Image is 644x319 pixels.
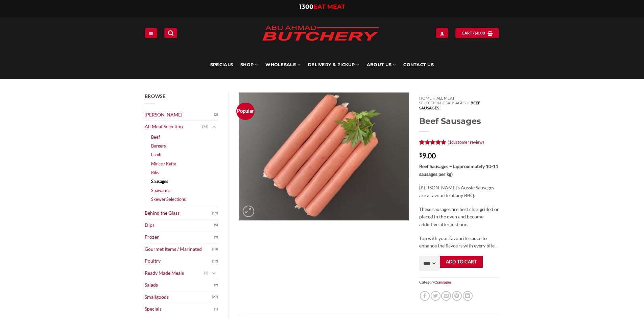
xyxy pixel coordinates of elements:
a: Behind the Glass [145,207,212,219]
span: (12) [212,256,218,266]
a: Pin on Pinterest [452,291,462,301]
span: Beef Sausages [419,100,480,110]
h1: Beef Sausages [419,116,499,126]
a: Email to a Friend [441,291,451,301]
button: Toggle [210,269,218,277]
a: Sausages [446,100,466,105]
a: Beef [151,133,160,141]
span: 1300 [299,3,313,10]
a: [PERSON_NAME] [145,109,214,121]
a: Share on Twitter [431,291,440,301]
img: Beef Sausages [239,92,409,220]
span: (19) [212,208,218,218]
span: (2) [204,268,208,278]
a: All Meat Selection [145,121,202,133]
a: Frozen [145,231,214,243]
a: Poultry [145,255,212,267]
span: (2) [214,110,218,120]
span: (5) [214,220,218,230]
span: // [467,100,469,105]
span: (2) [214,280,218,290]
a: Share on LinkedIn [463,291,473,301]
a: Shawarma [151,186,170,195]
p: Top with your favourite sauce to enhance the flavours with every bite. [419,235,499,250]
span: (13) [212,244,218,254]
span: // [442,100,445,105]
span: (74) [202,122,208,132]
span: $ [475,30,477,36]
a: Dips [145,219,214,231]
p: These sausages are best char grilled or placed in the oven and become addictive after just one. [419,206,499,229]
bdi: 0.00 [475,31,485,35]
a: Contact Us [403,51,434,79]
div: Rated 5 out of 5 [419,139,447,146]
span: Cart / [462,30,485,36]
span: 1 [419,139,423,148]
a: Lamb [151,150,161,159]
a: SHOP [240,51,258,79]
p: [PERSON_NAME]’s Aussie Sausages are a favourite at any BBQ. [419,184,499,199]
a: Home [419,96,432,101]
a: Mince / Kafta [151,159,176,168]
a: Burgers [151,141,166,150]
a: Login [436,28,448,38]
a: View cart [455,28,499,38]
span: (27) [212,292,218,302]
span: // [433,96,435,101]
button: Toggle [210,123,218,131]
span: $ [419,152,422,157]
span: (9) [214,232,218,242]
a: Specials [210,51,233,79]
a: Delivery & Pickup [308,51,359,79]
strong: Beef Sausages – (approximately 10-11 sausages per kg) [419,163,498,177]
a: Sausages [151,177,168,186]
a: Ribs [151,168,159,177]
a: Menu [145,28,157,38]
a: Share on Facebook [420,291,430,301]
a: Sausages [436,280,452,284]
a: Wholesale [265,51,301,79]
a: Ready Made Meals [145,267,205,279]
a: Zoom [243,206,254,217]
span: Browse [145,93,166,99]
button: Add to cart [440,256,483,268]
a: Skewer Selections [151,195,186,204]
a: Gourmet Items / Marinated [145,243,212,255]
span: (1) [214,304,218,314]
span: Rated out of 5 based on customer rating [419,139,447,148]
img: Abu Ahmad Butchery [256,21,385,47]
bdi: 9.00 [419,151,436,160]
a: Specials [145,303,214,315]
a: 1300EAT MEAT [299,3,345,10]
a: Salads [145,279,214,291]
a: About Us [367,51,396,79]
span: EAT MEAT [313,3,345,10]
span: Category: [419,277,499,287]
a: Smallgoods [145,291,212,303]
a: (1customer review) [448,139,484,145]
a: Search [164,28,177,38]
span: 1 [449,139,451,145]
a: All Meat Selection [419,96,455,105]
